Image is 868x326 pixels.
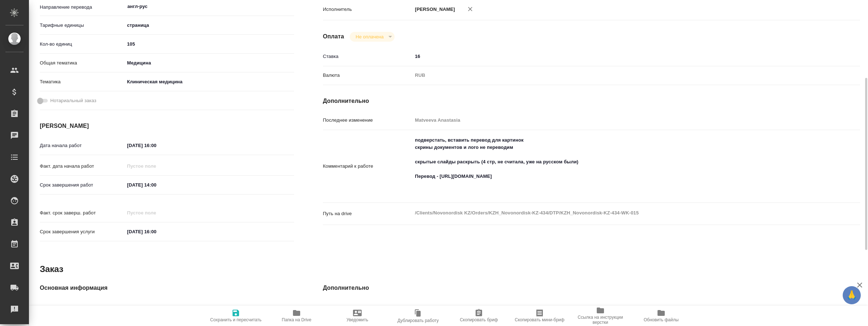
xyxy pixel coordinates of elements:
[515,317,564,322] span: Скопировать мини-бриф
[346,317,368,322] span: Уведомить
[124,180,188,190] input: ✎ Введи что-нибудь
[460,317,498,322] span: Скопировать бриф
[412,207,815,219] textarea: /Clients/Novonordisk KZ/Orders/KZH_Novonordisk-KZ-434/DTP/KZH_Novonordisk-KZ-434-WK-015
[323,53,413,60] p: Ставка
[388,306,448,326] button: Дублировать работу
[846,288,858,303] span: 🙏
[323,210,413,217] p: Путь на drive
[323,6,413,13] p: Исполнитель
[412,69,815,81] div: RUB
[124,302,294,313] input: Пустое поле
[412,134,815,197] textarea: подверстать, вставить перевод для картинок скрины документов и лого не переводим скрытые слайды р...
[290,6,292,7] button: Open
[124,161,188,171] input: Пустое поле
[644,317,679,322] span: Обновить файлы
[40,4,124,11] p: Направление перевода
[843,286,861,304] button: 🙏
[323,32,344,41] h4: Оплата
[40,78,124,85] p: Тематика
[40,41,124,48] p: Кол-во единиц
[323,97,860,105] h4: Дополнительно
[124,76,294,88] div: Клиническая медицина
[124,39,294,49] input: ✎ Введи что-нибудь
[210,317,261,322] span: Сохранить и пересчитать
[40,122,294,130] h4: [PERSON_NAME]
[124,57,294,69] div: Медицина
[40,22,124,29] p: Тарифные единицы
[323,117,413,124] p: Последнее изменение
[350,32,394,42] div: Не оплачена
[50,97,96,104] span: Нотариальный заказ
[412,302,815,313] input: Пустое поле
[40,263,63,275] h2: Заказ
[266,306,327,326] button: Папка на Drive
[574,315,626,325] span: Ссылка на инструкции верстки
[40,284,294,292] h4: Основная информация
[327,306,388,326] button: Уведомить
[412,6,455,13] p: [PERSON_NAME]
[40,304,124,311] p: Код заказа
[40,142,124,149] p: Дата начала работ
[397,318,439,323] span: Дублировать работу
[448,306,509,326] button: Скопировать бриф
[323,284,860,292] h4: Дополнительно
[323,72,413,79] p: Валюта
[412,115,815,125] input: Пустое поле
[124,208,188,218] input: Пустое поле
[509,306,570,326] button: Скопировать мини-бриф
[282,317,311,322] span: Папка на Drive
[323,163,413,170] p: Комментарий к работе
[323,304,413,311] p: Путь на drive
[631,306,692,326] button: Обновить файлы
[353,34,386,40] button: Не оплачена
[124,140,188,151] input: ✎ Введи что-нибудь
[40,59,124,67] p: Общая тематика
[124,226,188,237] input: ✎ Введи что-нибудь
[205,306,266,326] button: Сохранить и пересчитать
[124,19,294,32] div: страница
[40,181,124,189] p: Срок завершения работ
[40,163,124,170] p: Факт. дата начала работ
[412,51,815,62] input: ✎ Введи что-нибудь
[462,1,478,17] button: Удалить исполнителя
[40,228,124,235] p: Срок завершения услуги
[40,209,124,217] p: Факт. срок заверш. работ
[570,306,631,326] button: Ссылка на инструкции верстки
